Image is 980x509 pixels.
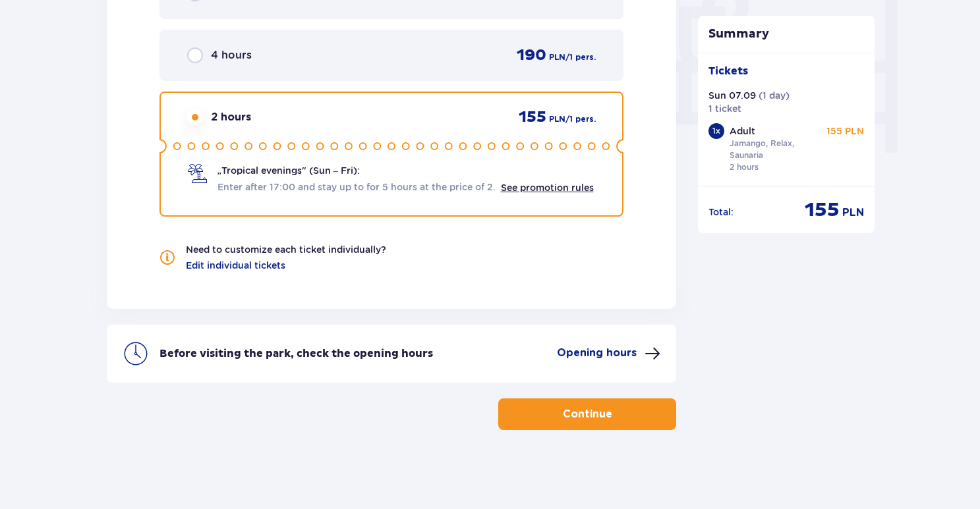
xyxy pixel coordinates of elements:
p: „Tropical evenings" (Sun – Fri): [217,164,360,177]
p: / 1 pers. [565,113,596,125]
p: PLN [842,205,864,220]
p: Jamango, Relax, Saunaria [730,138,821,161]
p: 4 hours [211,48,252,63]
p: Continue [563,407,612,421]
button: Opening hours [557,346,660,362]
p: 2 hours [211,110,251,124]
button: Continue [498,398,676,430]
p: Opening hours [557,346,637,360]
p: 155 PLN [826,124,864,138]
p: Summary [698,26,875,42]
p: ( 1 day ) [759,89,790,102]
p: Before visiting the park, check the opening hours [159,346,433,361]
p: 155 [519,107,546,127]
p: 155 [805,198,840,223]
p: Sun 07.09 [708,89,756,102]
p: Adult [730,124,755,138]
p: PLN [549,51,565,63]
a: See promotion rules [501,182,594,193]
span: Enter after 17:00 and stay up to for 5 hours at the price of 2. [217,180,496,194]
p: Tickets [708,64,748,78]
p: / 1 pers. [565,51,596,63]
p: 2 hours [730,161,759,173]
img: clock icon [123,340,149,367]
a: Edit individual tickets [186,259,285,272]
p: 190 [517,45,546,65]
p: PLN [549,113,565,125]
p: Total : [708,205,734,219]
p: Need to customize each ticket individually? [186,243,386,256]
div: 1 x [708,123,724,139]
p: 1 ticket [708,102,741,115]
